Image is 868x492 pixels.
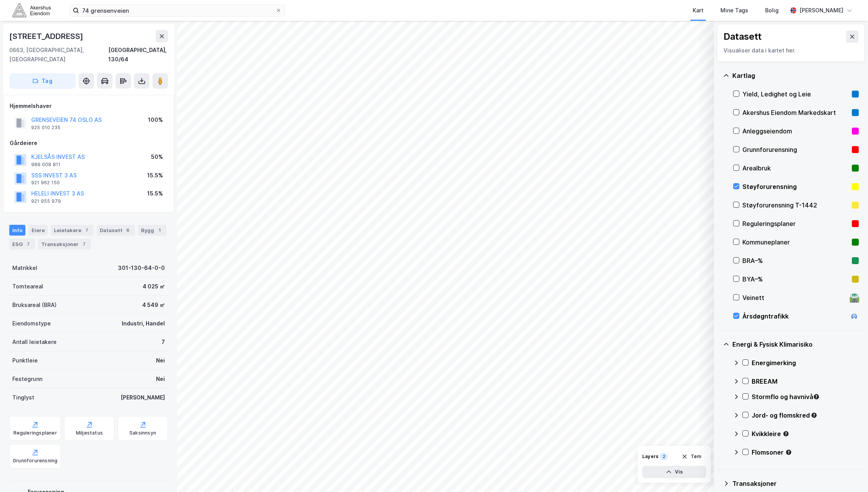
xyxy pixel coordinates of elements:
[752,411,859,420] div: Jord- og flomskred
[813,393,820,400] div: Tooltip anchor
[143,282,165,291] div: 4 025 ㎡
[829,455,868,492] div: Kontrollprogram for chat
[782,430,789,437] div: Tooltip anchor
[142,300,165,310] div: 4 549 ㎡
[724,46,858,55] div: Visualiser data i kartet her.
[31,125,60,131] div: 925 010 235
[122,319,165,328] div: Industri, Handel
[12,356,38,365] div: Punktleie
[9,239,35,249] div: ESG
[732,479,859,488] div: Transaksjoner
[124,226,132,234] div: 6
[742,293,846,302] div: Veinett
[121,393,165,402] div: [PERSON_NAME]
[742,201,849,210] div: Støyforurensning T-1442
[660,453,668,460] div: 2
[742,182,849,191] div: Støyforurensning
[12,282,43,291] div: Tomteareal
[161,337,165,347] div: 7
[12,319,51,328] div: Eiendomstype
[12,3,51,17] img: akershus-eiendom-logo.9091f326c980b4bce74ccdd9f866810c.svg
[732,340,859,349] div: Energi & Fysisk Klimarisiko
[31,180,60,186] div: 921 962 150
[129,430,156,436] div: Saksinnsyn
[79,5,275,16] input: Søk på adresse, matrikkel, gårdeiere, leietakere eller personer
[118,263,165,273] div: 301-130-64-0-0
[9,73,76,89] button: Tag
[10,138,168,148] div: Gårdeiere
[742,145,849,154] div: Grunnforurensning
[31,198,61,204] div: 921 955 979
[799,6,843,15] div: [PERSON_NAME]
[156,226,163,234] div: 1
[13,458,57,464] div: Grunnforurensning
[108,45,168,64] div: [GEOGRAPHIC_DATA], 130/64
[765,6,779,15] div: Bolig
[9,30,85,42] div: [STREET_ADDRESS]
[732,71,859,80] div: Kartlag
[677,450,706,463] button: Tøm
[752,358,859,367] div: Energimerking
[156,356,165,365] div: Nei
[642,466,706,478] button: Vis
[811,412,818,419] div: Tooltip anchor
[720,6,748,15] div: Mine Tags
[829,455,868,492] iframe: Chat Widget
[10,101,168,111] div: Hjemmelshaver
[742,163,849,173] div: Arealbruk
[12,263,37,273] div: Matrikkel
[9,225,25,236] div: Info
[12,337,57,347] div: Antall leietakere
[156,374,165,384] div: Nei
[9,45,108,64] div: 0663, [GEOGRAPHIC_DATA], [GEOGRAPHIC_DATA]
[693,6,703,15] div: Kart
[742,108,849,117] div: Akershus Eiendom Markedskart
[742,126,849,136] div: Anleggseiendom
[752,429,859,438] div: Kvikkleire
[97,225,135,236] div: Datasett
[752,448,859,457] div: Flomsoner
[147,189,163,198] div: 15.5%
[785,449,792,456] div: Tooltip anchor
[147,171,163,180] div: 15.5%
[29,225,48,236] div: Eiere
[76,430,103,436] div: Miljøstatus
[12,374,42,384] div: Festegrunn
[752,392,859,401] div: Stormflo og havnivå
[12,393,34,402] div: Tinglyst
[12,300,57,310] div: Bruksareal (BRA)
[642,453,658,460] div: Layers
[24,240,32,248] div: 7
[80,240,88,248] div: 7
[13,430,57,436] div: Reguleringsplaner
[742,256,849,265] div: BRA–%
[51,225,94,236] div: Leietakere
[38,239,91,249] div: Transaksjoner
[752,377,859,386] div: BREEAM
[742,238,849,247] div: Kommuneplaner
[138,225,166,236] div: Bygg
[31,162,60,168] div: 989 008 811
[742,89,849,99] div: Yield, Ledighet og Leie
[742,219,849,228] div: Reguleringsplaner
[83,226,91,234] div: 7
[151,152,163,162] div: 50%
[742,275,849,284] div: BYA–%
[148,115,163,125] div: 100%
[742,312,846,321] div: Årsdøgntrafikk
[724,30,762,43] div: Datasett
[849,293,860,303] div: 🛣️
